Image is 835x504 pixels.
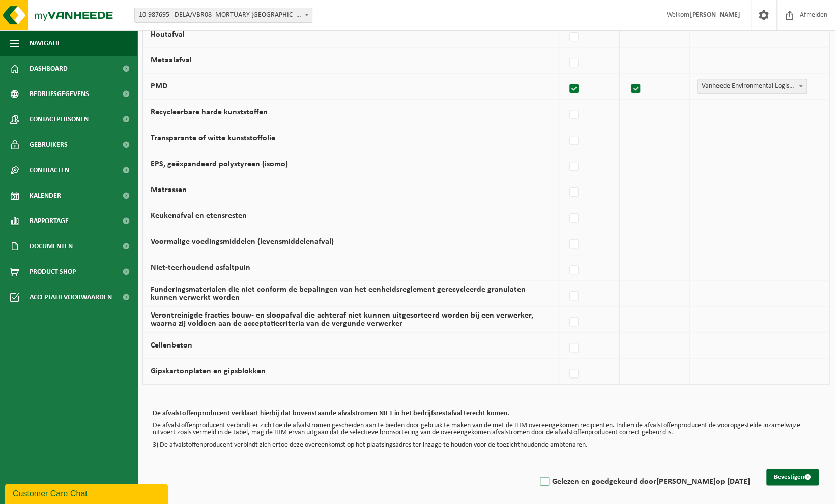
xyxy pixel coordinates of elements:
[153,422,820,436] p: De afvalstoffenproducent verbindt er zich toe de afvalstromen gescheiden aan te bieden door gebru...
[30,183,61,208] span: Kalender
[30,81,89,107] span: Bedrijfsgegevens
[134,8,312,23] span: 10-987695 - DELA/VBR08_MORTUARY BRUSSELS AIRPORT - DIEGEM
[135,8,312,22] span: 10-987695 - DELA/VBR08_MORTUARY BRUSSELS AIRPORT - DIEGEM
[698,79,806,93] span: Vanheede Environmental Logistics
[151,286,526,302] label: Funderingsmaterialen die niet conform de bepalingen van het eenheidsreglement gerecycleerde granu...
[30,234,73,259] span: Documenten
[151,30,185,39] label: Houtafval
[689,11,740,19] strong: [PERSON_NAME]
[153,409,510,417] b: De afvalstoffenproducent verklaart hierbij dat bovenstaande afvalstromen NIET in het bedrijfsrest...
[5,482,170,504] iframe: chat widget
[30,157,69,183] span: Contracten
[30,285,112,310] span: Acceptatievoorwaarden
[151,212,247,220] label: Keukenafval en etensresten
[153,442,820,449] p: 3) De afvalstoffenproducent verbindt zich ertoe deze overeenkomst op het plaatsingsadres ter inza...
[151,238,334,246] label: Voormalige voedingsmiddelen (levensmiddelenafval)
[151,108,268,116] label: Recycleerbare harde kunststoffen
[30,30,61,56] span: Navigatie
[151,367,266,375] label: Gipskartonplaten en gipsblokken
[151,56,192,65] label: Metaalafval
[30,56,68,81] span: Dashboard
[151,186,187,194] label: Matrassen
[151,82,167,90] label: PMD
[151,341,192,350] label: Cellenbeton
[30,259,76,285] span: Product Shop
[151,160,288,168] label: EPS, geëxpandeerd polystyreen (isomo)
[30,132,68,157] span: Gebruikers
[30,107,89,132] span: Contactpersonen
[697,79,807,94] span: Vanheede Environmental Logistics
[151,264,250,272] label: Niet-teerhoudend asfaltpuin
[538,474,750,489] label: Gelezen en goedgekeurd door op [DATE]
[766,469,819,485] button: Bevestigen
[151,311,533,328] label: Verontreinigde fracties bouw- en sloopafval die achteraf niet kunnen uitgesorteerd worden bij een...
[151,134,275,142] label: Transparante of witte kunststoffolie
[656,478,716,486] strong: [PERSON_NAME]
[30,208,69,234] span: Rapportage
